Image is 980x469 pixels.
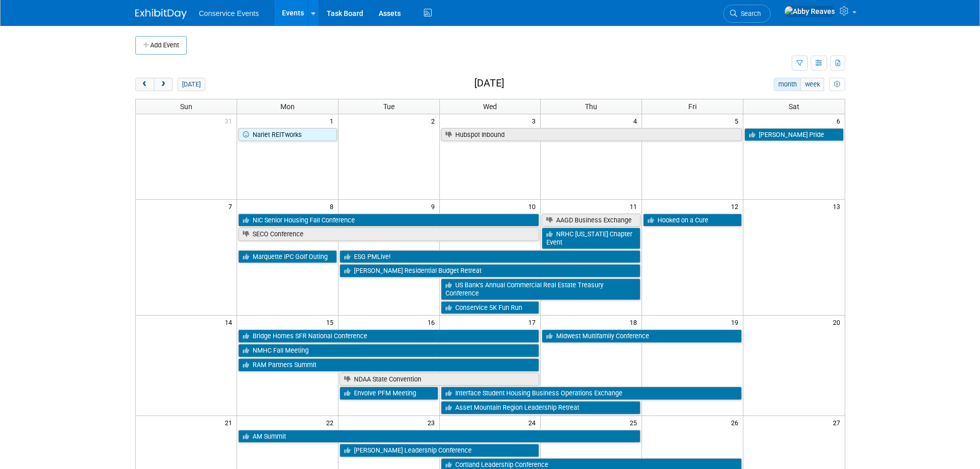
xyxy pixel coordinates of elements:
span: 31 [224,114,237,127]
button: [DATE] [177,78,205,91]
a: Hooked on a Cure [643,214,742,227]
button: myCustomButton [829,78,845,91]
button: month [774,78,801,91]
i: Personalize Calendar [834,81,841,88]
span: Sun [180,102,192,111]
span: 22 [325,416,338,429]
span: 27 [832,416,845,429]
span: 23 [426,416,439,429]
span: 18 [629,316,642,328]
span: 17 [527,316,540,328]
span: 11 [629,200,642,213]
a: Interface Student Housing Business Operations Exchange [441,387,742,400]
a: AAGD Business Exchange [542,214,640,227]
span: 12 [730,200,743,213]
span: 6 [835,114,845,127]
span: Thu [585,102,597,111]
span: 16 [426,316,439,328]
span: 25 [629,416,642,429]
h2: [DATE] [474,78,504,89]
span: Fri [688,102,697,111]
span: 2 [430,114,439,127]
span: 4 [632,114,642,127]
a: Marquette IPC Golf Outing [238,250,337,264]
a: Nariet REITworks [238,128,337,142]
span: Sat [789,102,799,111]
button: next [154,78,173,91]
span: Mon [280,102,295,111]
a: Search [723,5,771,23]
span: Conservice Events [199,9,259,18]
span: 24 [527,416,540,429]
span: 5 [734,114,743,127]
a: US Bank’s Annual Commercial Real Estate Treasury Conference [441,279,641,300]
a: [PERSON_NAME] Pride [744,128,843,142]
a: SECO Conference [238,228,540,241]
span: 8 [329,200,338,213]
span: 13 [832,200,845,213]
a: NMHC Fall Meeting [238,344,540,357]
a: Midwest Multifamily Conference [542,329,742,343]
img: ExhibitDay [135,9,187,19]
span: Tue [383,102,395,111]
a: Bridge Homes SFR National Conference [238,329,540,343]
img: Abby Reaves [784,6,835,17]
a: NRHC [US_STATE] Chapter Event [542,228,640,249]
span: 20 [832,316,845,328]
a: [PERSON_NAME] Leadership Conference [340,444,540,457]
span: Search [737,10,761,18]
span: 26 [730,416,743,429]
span: 7 [227,200,237,213]
span: 9 [430,200,439,213]
span: 3 [531,114,540,127]
a: [PERSON_NAME] Residential Budget Retreat [340,264,641,277]
span: Wed [483,102,497,111]
button: week [800,78,824,91]
a: Hubspot Inbound [441,128,742,142]
span: 1 [329,114,338,127]
button: Add Event [135,36,187,55]
span: 10 [527,200,540,213]
button: prev [135,78,154,91]
a: Conservice 5K Fun Run [441,301,540,315]
a: NDAA State Convention [340,373,540,386]
span: 15 [325,316,338,328]
a: AM Summit [238,430,640,443]
span: 21 [224,416,237,429]
a: NIC Senior Housing Fall Conference [238,214,540,227]
a: RAM Partners Summit [238,358,540,372]
a: Envolve PFM Meeting [340,387,438,400]
a: Asset Mountain Region Leadership Retreat [441,401,641,414]
span: 19 [730,316,743,328]
span: 14 [224,316,237,328]
a: ESG PMLive! [340,250,641,264]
